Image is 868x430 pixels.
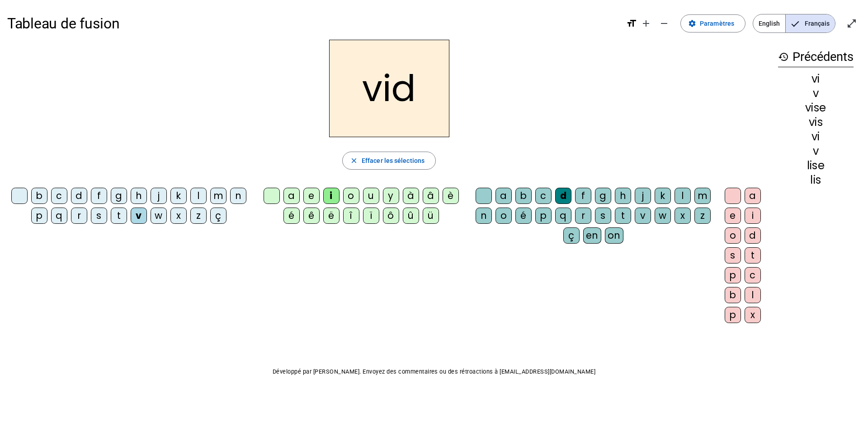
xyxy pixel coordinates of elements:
[131,188,147,204] div: h
[323,208,340,224] div: ë
[383,208,399,224] div: ô
[476,208,492,224] div: n
[655,188,671,204] div: k
[745,227,761,244] div: d
[595,188,611,204] div: g
[655,14,673,32] button: Diminuer la taille de la police
[615,208,631,224] div: t
[745,247,761,264] div: t
[151,188,167,204] div: j
[583,227,601,244] div: en
[563,227,580,244] div: ç
[655,208,671,224] div: w
[778,74,854,84] div: vi
[111,188,127,204] div: g
[342,152,436,170] button: Effacer les sélections
[423,208,439,224] div: ü
[210,188,226,204] div: m
[31,208,47,224] div: p
[403,188,419,204] div: à
[362,155,425,166] span: Effacer les sélections
[778,51,789,62] mat-icon: history
[786,14,835,32] span: Français
[688,19,696,28] mat-icon: settings
[535,208,552,224] div: p
[725,227,741,244] div: o
[635,188,651,204] div: j
[423,188,439,204] div: â
[7,9,619,38] h1: Tableau de fusion
[170,188,187,204] div: k
[51,208,67,224] div: q
[303,188,320,204] div: e
[778,88,854,99] div: v
[615,188,631,204] div: h
[323,188,340,204] div: i
[778,47,854,67] h3: Précédents
[637,14,655,32] button: Augmenter la taille de la police
[753,14,785,32] span: English
[605,227,623,244] div: on
[725,267,741,283] div: p
[383,188,399,204] div: y
[190,208,207,224] div: z
[680,14,745,32] button: Paramètres
[725,247,741,264] div: s
[71,188,87,204] div: d
[745,267,761,283] div: c
[363,188,379,204] div: u
[745,208,761,224] div: i
[350,157,358,165] mat-icon: close
[641,18,651,29] mat-icon: add
[626,18,637,29] mat-icon: format_size
[778,146,854,157] div: v
[694,188,711,204] div: m
[575,188,591,204] div: f
[725,208,741,224] div: e
[515,208,532,224] div: é
[778,175,854,185] div: lis
[535,188,552,204] div: c
[363,208,379,224] div: ï
[843,14,861,32] button: Entrer en plein écran
[131,208,147,224] div: v
[595,208,611,224] div: s
[283,188,300,204] div: a
[725,287,741,303] div: b
[151,208,167,224] div: w
[555,208,571,224] div: q
[659,18,670,29] mat-icon: remove
[846,18,857,29] mat-icon: open_in_full
[694,208,711,224] div: z
[700,18,734,29] span: Paramètres
[745,287,761,303] div: l
[725,307,741,323] div: p
[7,366,861,377] p: Développé par [PERSON_NAME]. Envoyez des commentaires ou des rétroactions à [EMAIL_ADDRESS][DOMAI...
[51,188,67,204] div: c
[303,208,320,224] div: ê
[343,188,359,204] div: o
[230,188,246,204] div: n
[635,208,651,224] div: v
[91,188,107,204] div: f
[745,307,761,323] div: x
[555,188,571,204] div: d
[343,208,359,224] div: î
[778,102,854,113] div: vise
[778,117,854,128] div: vis
[675,208,691,224] div: x
[495,208,512,224] div: o
[329,40,449,137] h2: vid
[283,208,300,224] div: é
[190,188,207,204] div: l
[778,131,854,142] div: vi
[91,208,107,224] div: s
[675,188,691,204] div: l
[403,208,419,224] div: û
[515,188,532,204] div: b
[495,188,512,204] div: a
[71,208,87,224] div: r
[443,188,459,204] div: è
[210,208,226,224] div: ç
[170,208,187,224] div: x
